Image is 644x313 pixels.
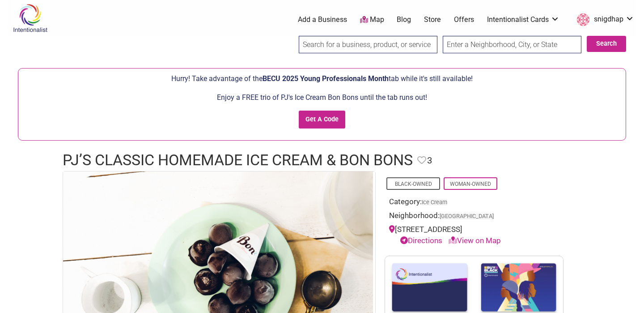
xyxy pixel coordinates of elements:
[299,36,437,53] input: Search for a business, product, or service
[389,224,559,247] div: [STREET_ADDRESS]
[299,111,346,129] input: Get A Code
[23,73,621,85] p: Hurry! Take advantage of the tab while it's still available!
[417,156,426,165] i: Favorite
[587,36,626,52] button: Search
[449,236,501,245] a: View on Map
[422,199,447,206] a: Ice Cream
[424,15,441,25] a: Store
[395,181,432,187] a: Black-Owned
[389,196,559,210] div: Category:
[298,15,347,25] a: Add a Business
[572,12,634,28] a: snigdhap
[450,181,491,187] a: Woman-Owned
[389,210,559,224] div: Neighborhood:
[454,15,474,25] a: Offers
[487,15,559,25] a: Intentionalist Cards
[360,15,384,25] a: Map
[397,15,411,25] a: Blog
[63,150,413,171] h1: PJ’s Classic Homemade Ice Cream & Bon Bons
[427,154,432,167] span: 3
[9,4,51,33] img: Intentionalist
[440,214,494,219] span: [GEOGRAPHIC_DATA]
[263,74,389,83] span: BECU 2025 Young Professionals Month
[23,92,621,103] p: Enjoy a FREE trio of PJ's Ice Cream Bon Bons until the tab runs out!
[443,36,581,53] input: Enter a Neighborhood, City, or State
[400,236,442,245] a: Directions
